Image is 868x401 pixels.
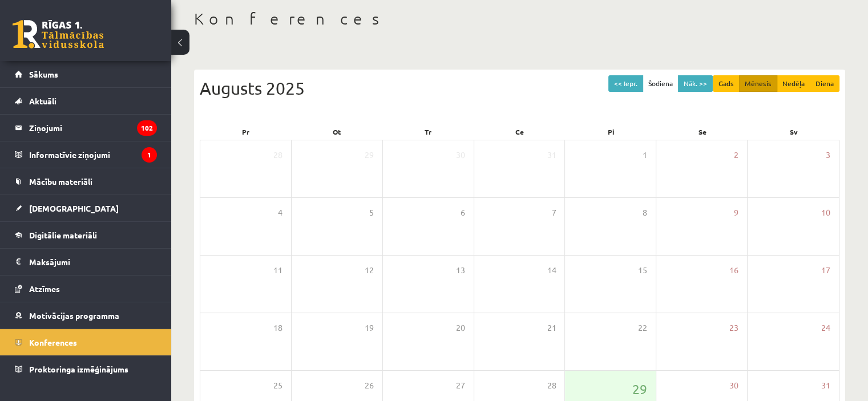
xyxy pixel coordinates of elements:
[29,176,92,187] span: Mācību materiāli
[29,69,58,79] span: Sākums
[15,115,157,141] a: Ziņojumi102
[137,120,157,136] i: 102
[748,124,839,140] div: Sv
[547,149,556,161] span: 31
[273,149,282,161] span: 28
[456,149,465,161] span: 30
[810,75,839,92] button: Diena
[29,203,119,213] span: [DEMOGRAPHIC_DATA]
[821,379,830,392] span: 31
[29,310,119,321] span: Motivācijas programma
[547,322,556,334] span: 21
[643,149,647,161] span: 1
[15,222,157,248] a: Digitālie materiāli
[15,61,157,87] a: Sākums
[382,124,474,140] div: Tr
[15,276,157,302] a: Atzīmes
[29,115,157,141] legend: Ziņojumi
[461,206,465,219] span: 6
[29,141,157,168] legend: Informatīvie ziņojumi
[657,124,748,140] div: Se
[365,149,374,161] span: 29
[15,329,157,355] a: Konferences
[29,96,56,106] span: Aktuāli
[29,364,128,374] span: Proktoringa izmēģinājums
[826,149,830,161] span: 3
[643,206,647,219] span: 8
[15,195,157,221] a: [DEMOGRAPHIC_DATA]
[821,206,830,219] span: 10
[729,264,738,277] span: 16
[29,230,97,240] span: Digitālie materiāli
[638,322,647,334] span: 22
[291,124,382,140] div: Ot
[551,206,556,219] span: 7
[194,9,845,29] h1: Konferences
[273,264,282,277] span: 11
[15,88,157,114] a: Aktuāli
[456,379,465,392] span: 27
[200,75,839,101] div: Augusts 2025
[29,283,60,294] span: Atzīmes
[15,168,157,195] a: Mācību materiāli
[29,249,157,275] legend: Maksājumi
[729,379,738,392] span: 30
[547,379,556,392] span: 28
[15,356,157,382] a: Proktoringa izmēģinājums
[678,75,713,92] button: Nāk. >>
[729,322,738,334] span: 23
[713,75,740,92] button: Gads
[15,141,157,168] a: Informatīvie ziņojumi1
[643,75,679,92] button: Šodiena
[821,264,830,277] span: 17
[608,75,643,92] button: << Iepr.
[566,124,657,140] div: Pi
[821,322,830,334] span: 24
[15,249,157,275] a: Maksājumi
[142,147,157,163] i: 1
[734,149,738,161] span: 2
[734,206,738,219] span: 9
[739,75,777,92] button: Mēnesis
[29,337,77,347] span: Konferences
[273,322,282,334] span: 18
[200,124,291,140] div: Pr
[365,264,374,277] span: 12
[632,379,647,399] span: 29
[474,124,565,140] div: Ce
[369,206,374,219] span: 5
[456,322,465,334] span: 20
[273,379,282,392] span: 25
[547,264,556,277] span: 14
[365,379,374,392] span: 26
[638,264,647,277] span: 15
[278,206,282,219] span: 4
[456,264,465,277] span: 13
[13,20,104,48] a: Rīgas 1. Tālmācības vidusskola
[777,75,810,92] button: Nedēļa
[365,322,374,334] span: 19
[15,302,157,329] a: Motivācijas programma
